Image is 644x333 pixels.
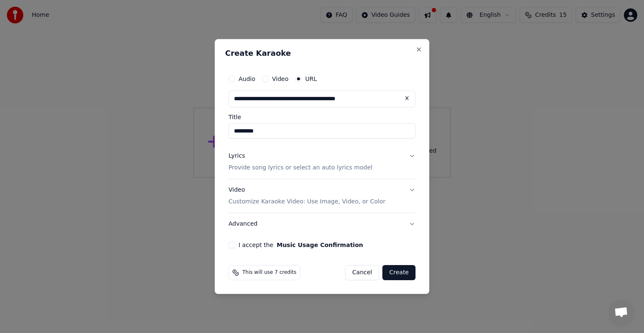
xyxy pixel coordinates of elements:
[305,76,317,82] label: URL
[229,145,415,179] button: LyricsProvide song lyrics or select an auto lyrics model
[239,76,255,82] label: Audio
[272,76,288,82] label: Video
[242,269,296,276] span: This will use 7 credits
[382,265,415,280] button: Create
[229,152,245,160] div: Lyrics
[239,242,363,248] label: I accept the
[277,242,363,248] button: I accept the
[345,265,379,280] button: Cancel
[229,186,385,206] div: Video
[225,49,419,57] h2: Create Karaoke
[229,198,385,206] p: Customize Karaoke Video: Use Image, Video, or Color
[229,179,415,213] button: VideoCustomize Karaoke Video: Use Image, Video, or Color
[229,114,415,120] label: Title
[229,164,372,172] p: Provide song lyrics or select an auto lyrics model
[229,213,415,235] button: Advanced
